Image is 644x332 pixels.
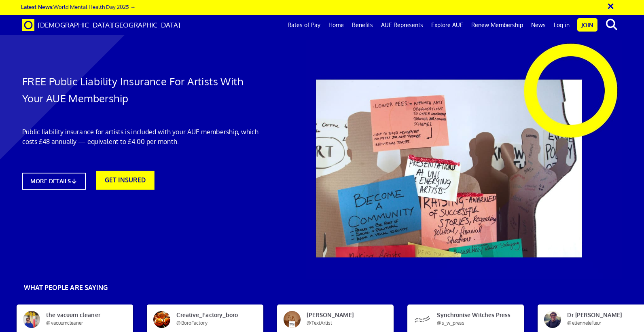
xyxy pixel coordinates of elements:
span: @etiennelefleur [567,320,601,326]
span: Dr [PERSON_NAME] [561,311,639,327]
span: @BoroFactory [176,320,207,326]
p: Public liability insurance for artists is included with your AUE membership, which costs £48 annu... [22,127,265,146]
a: Brand [DEMOGRAPHIC_DATA][GEOGRAPHIC_DATA] [16,15,186,35]
a: Join [577,18,597,32]
span: @vacuumcleaner [46,320,83,326]
span: [PERSON_NAME] [301,311,378,327]
a: AUE Represents [377,15,427,35]
span: @s_w_press [437,320,464,326]
span: the vacuum cleaner [40,311,118,327]
a: GET INSURED [96,171,155,190]
a: Explore AUE [427,15,467,35]
a: Home [324,15,348,35]
a: Latest News:World Mental Health Day 2025 → [21,3,136,10]
span: [DEMOGRAPHIC_DATA][GEOGRAPHIC_DATA] [38,21,180,29]
a: News [527,15,550,35]
a: Log in [550,15,574,35]
span: Synchronise Witches Press [431,311,508,327]
a: MORE DETAILS [22,173,86,190]
a: Renew Membership [467,15,527,35]
strong: Latest News: [21,3,53,10]
button: search [599,16,624,33]
span: Creative_Factory_boro [170,311,248,327]
a: Benefits [348,15,377,35]
h1: FREE Public Liability Insurance For Artists With Your AUE Membership [22,73,265,107]
a: Rates of Pay [284,15,324,35]
span: @TextArtist [307,320,332,326]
